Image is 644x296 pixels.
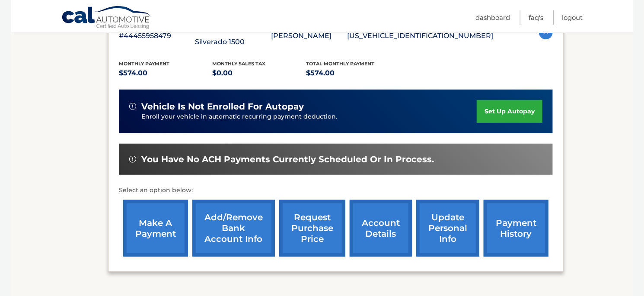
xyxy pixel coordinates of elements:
img: alert-white.svg [129,103,136,110]
a: set up autopay [477,100,542,123]
a: Add/Remove bank account info [192,200,275,257]
a: make a payment [123,200,188,257]
span: vehicle is not enrolled for autopay [141,101,304,112]
a: Cal Automotive [61,6,152,31]
a: update personal info [416,200,479,257]
a: Dashboard [475,10,510,25]
span: Monthly sales Tax [213,61,266,67]
p: 2025 Chevrolet Silverado 1500 [195,24,271,48]
p: #44455958479 [119,30,195,42]
a: payment history [484,200,548,257]
span: You have no ACH payments currently scheduled or in process. [141,154,434,165]
p: $574.00 [119,67,213,79]
span: Total Monthly Payment [306,61,374,67]
a: FAQ's [529,10,543,25]
p: Select an option below: [119,185,553,196]
p: [US_VEHICLE_IDENTIFICATION_NUMBER] [347,30,493,42]
a: account details [350,200,412,257]
p: Enroll your vehicle in automatic recurring payment deduction. [141,112,477,122]
p: [PERSON_NAME] [271,30,347,42]
p: $574.00 [306,67,400,79]
span: Monthly Payment [119,61,169,67]
p: $0.00 [213,67,306,79]
a: Logout [562,10,583,25]
img: alert-white.svg [129,156,136,163]
a: request purchase price [279,200,345,257]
